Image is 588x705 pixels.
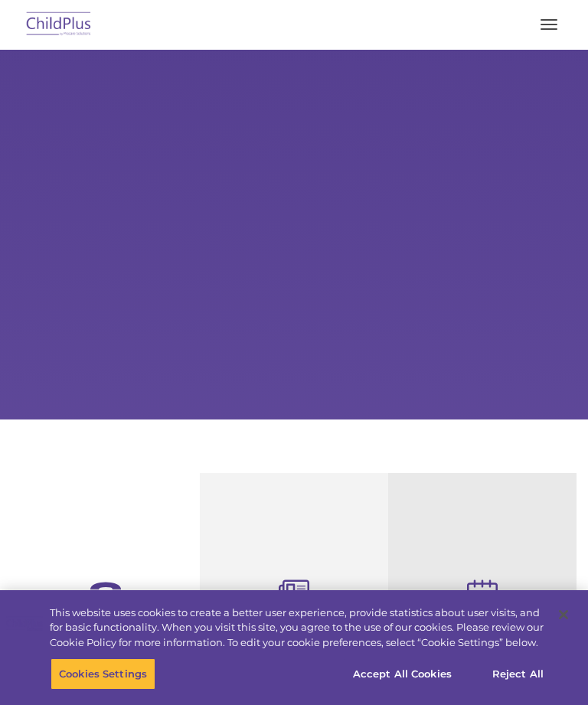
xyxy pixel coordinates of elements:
[50,605,547,651] div: This website uses cookies to create a better user experience, provide statistics about user visit...
[51,658,155,690] button: Cookies Settings
[547,598,580,632] button: Close
[470,658,566,690] button: Reject All
[23,7,95,43] img: ChildPlus by Procare Solutions
[345,658,460,690] button: Accept All Cookies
